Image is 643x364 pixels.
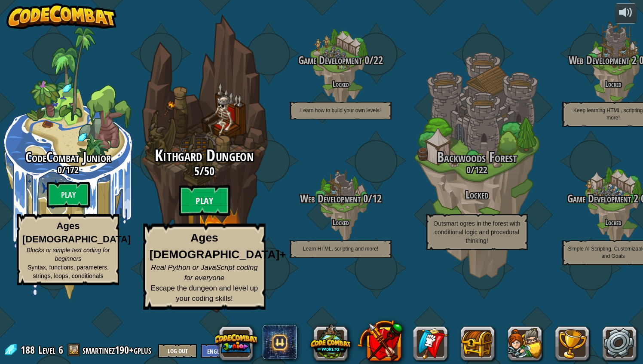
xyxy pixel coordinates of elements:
span: 12 [372,191,382,206]
span: Learn HTML, scripting and more! [303,246,378,252]
span: Game Development [298,53,362,67]
span: Level [38,343,55,357]
span: Real Python or JavaScript coding for everyone [151,263,257,282]
span: Game Development 2 [567,191,638,206]
span: 0 [58,163,62,176]
span: 22 [374,53,383,67]
span: Outsmart ogres in the forest with conditional logic and procedural thinking! [433,220,520,244]
button: Log Out [158,344,197,358]
h3: / [409,165,545,175]
btn: Play [179,185,230,216]
span: Learn how to build your own levels! [300,107,381,113]
img: CodeCombat - Learn how to code by playing a game [6,3,116,29]
h4: Locked [273,80,409,88]
h4: Locked [273,218,409,226]
span: Syntax, functions, parameters, strings, loops, conditionals [28,264,109,279]
span: 6 [58,343,63,357]
span: 0 [362,53,369,67]
strong: Ages [DEMOGRAPHIC_DATA]+ [150,232,286,261]
h3: / [122,165,286,177]
span: 0 [361,191,368,206]
btn: Play [47,182,90,208]
span: Kithgard Dungeon [155,144,254,167]
span: 188 [21,343,37,357]
span: Web Development 2 [569,53,637,67]
span: Escape the dungeon and level up your coding skills! [151,284,258,303]
span: Blocks or simple text coding for beginners [27,247,110,262]
span: Web Development [300,191,361,206]
h3: / [273,193,409,205]
span: 50 [204,163,214,179]
span: 5 [194,163,199,179]
span: 172 [66,163,79,176]
span: 122 [475,163,487,176]
a: smartinez190+gplus [83,343,154,357]
span: Backwoods Forest [437,148,517,166]
span: CodeCombat Junior [25,148,111,166]
h3: Locked [409,189,545,201]
button: Adjust volume [615,3,637,24]
strong: Ages [DEMOGRAPHIC_DATA] [22,220,131,245]
span: 0 [466,163,471,176]
h3: / [273,55,409,66]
